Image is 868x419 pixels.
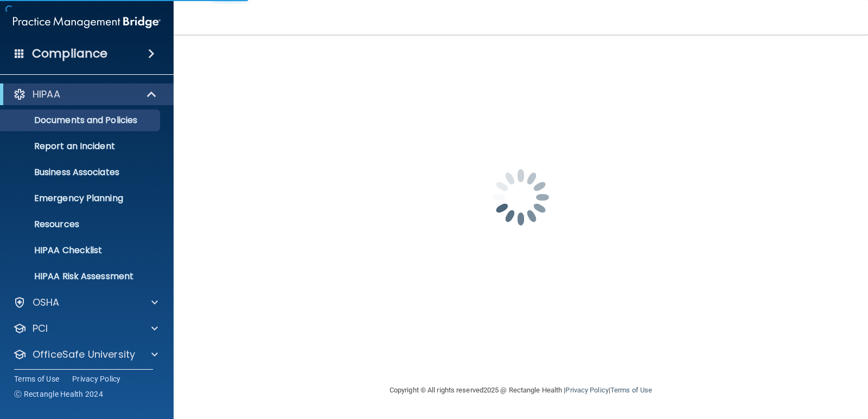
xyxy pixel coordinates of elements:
[13,296,158,309] a: OSHA
[33,88,60,101] p: HIPAA
[14,389,103,399] span: Ⓒ Rectangle Health 2024
[13,11,161,33] img: PMB logo
[33,348,135,361] p: OfficeSafe University
[13,88,157,101] a: HIPAA
[32,46,107,61] h4: Compliance
[13,322,158,335] a: PCI
[33,296,60,309] p: OSHA
[565,386,608,394] a: Privacy Policy
[7,271,155,282] p: HIPAA Risk Assessment
[7,219,155,230] p: Resources
[13,348,158,361] a: OfficeSafe University
[610,386,652,394] a: Terms of Use
[14,373,59,384] a: Terms of Use
[33,322,48,335] p: PCI
[7,167,155,178] p: Business Associates
[7,193,155,204] p: Emergency Planning
[467,143,575,252] img: spinner.e123f6fc.gif
[7,141,155,152] p: Report an Incident
[323,373,719,408] div: Copyright © All rights reserved 2025 @ Rectangle Health | |
[7,115,155,126] p: Documents and Policies
[7,245,155,256] p: HIPAA Checklist
[72,373,121,384] a: Privacy Policy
